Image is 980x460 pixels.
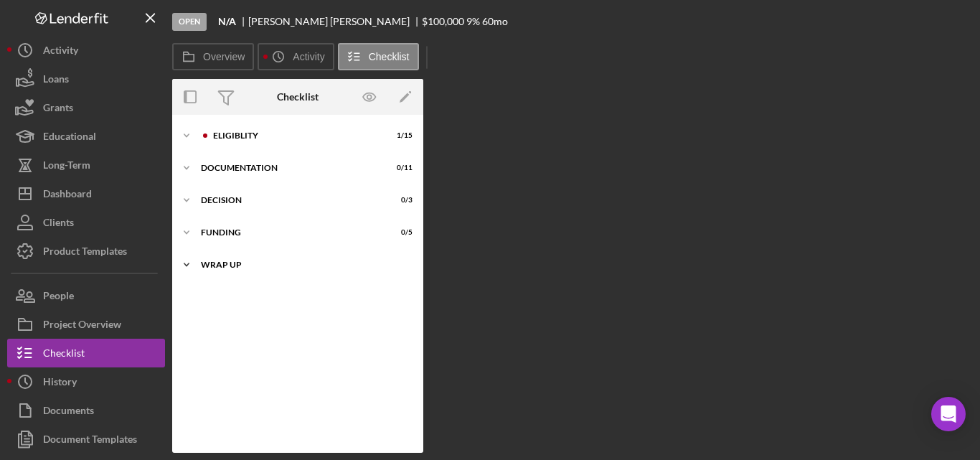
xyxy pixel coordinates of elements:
[7,425,165,454] button: Document Templates
[201,164,377,172] div: Documentation
[7,65,165,93] button: Loans
[201,228,377,237] div: Funding
[293,51,324,62] label: Activity
[248,16,422,27] div: [PERSON_NAME] [PERSON_NAME]
[7,396,165,425] button: Documents
[43,396,94,428] div: Documents
[43,122,96,154] div: Educational
[201,260,405,269] div: Wrap up
[387,228,413,237] div: 0 / 5
[466,16,480,27] div: 9 %
[43,36,78,68] div: Activity
[43,425,137,457] div: Document Templates
[7,36,165,65] button: Activity
[7,208,165,237] button: Clients
[482,16,508,27] div: 60 mo
[43,339,85,371] div: Checklist
[43,179,92,212] div: Dashboard
[277,91,319,103] div: Checklist
[43,65,69,97] div: Loans
[422,15,464,27] span: $100,000
[387,164,413,172] div: 0 / 11
[43,93,73,126] div: Grants
[43,281,74,314] div: People
[7,339,165,367] button: Checklist
[7,237,165,266] button: Product Templates
[7,93,165,122] button: Grants
[43,237,127,269] div: Product Templates
[338,43,419,70] button: Checklist
[7,151,165,179] button: Long-Term
[203,51,245,62] label: Overview
[7,179,165,208] button: Dashboard
[201,196,377,205] div: Decision
[387,131,413,140] div: 1 / 15
[43,310,121,342] div: Project Overview
[7,281,165,310] button: People
[218,16,236,27] b: N/A
[43,151,90,183] div: Long-Term
[213,131,377,140] div: Eligiblity
[931,397,966,431] div: Open Intercom Messenger
[258,43,334,70] button: Activity
[369,51,410,62] label: Checklist
[7,310,165,339] button: Project Overview
[43,208,74,240] div: Clients
[7,367,165,396] button: History
[43,367,77,400] div: History
[7,122,165,151] button: Educational
[172,13,207,31] div: Open
[172,43,254,70] button: Overview
[387,196,413,205] div: 0 / 3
